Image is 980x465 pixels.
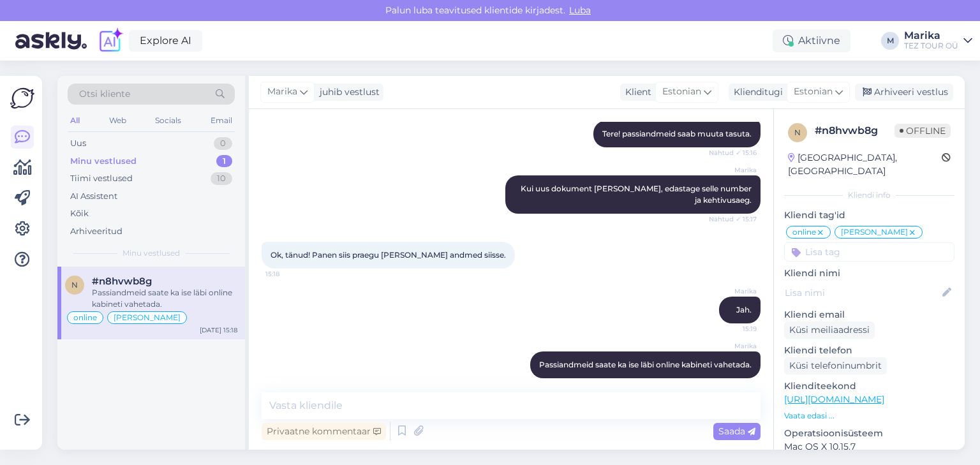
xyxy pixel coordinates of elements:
span: Marika [709,165,757,175]
div: Passiandmeid saate ka ise läbi online kabineti vahetada. [92,287,237,310]
div: M [881,32,899,50]
img: Askly Logo [10,86,34,110]
span: Tere! passiandmeid saab muuta tasuta. [602,129,752,138]
div: Minu vestlused [70,155,137,168]
span: online [73,314,97,321]
div: Uus [70,137,86,150]
div: Tiimi vestlused [70,172,133,185]
span: Nähtud ✓ 15:16 [709,148,757,158]
a: [URL][DOMAIN_NAME] [784,394,884,405]
span: 15:19 [709,324,757,334]
p: Kliendi tag'id [784,209,954,222]
div: Kõik [70,207,89,220]
img: explore-ai [97,27,124,54]
span: Offline [895,124,951,138]
p: Mac OS X 10.15.7 [784,440,954,454]
div: Arhiveeritud [70,225,122,238]
span: [PERSON_NAME] [841,228,908,236]
p: Kliendi nimi [784,267,954,280]
span: online [792,228,816,236]
span: Otsi kliente [79,87,130,101]
div: Aktiivne [773,29,850,52]
a: Explore AI [129,30,202,52]
div: # n8hvwb8g [815,123,895,138]
span: Ok, tänud! Panen siis praegu [PERSON_NAME] andmed siisse. [271,250,506,260]
p: Operatsioonisüsteem [784,427,954,440]
span: Nähtud ✓ 15:17 [709,214,757,224]
span: Passiandmeid saate ka ise läbi online kabineti vahetada. [539,360,752,369]
span: Luba [565,4,595,16]
div: 0 [214,137,232,150]
span: [PERSON_NAME] [114,314,181,321]
div: TEZ TOUR OÜ [904,41,958,51]
p: Kliendi email [784,308,954,321]
div: juhib vestlust [315,85,380,99]
span: Jah. [736,305,752,314]
div: Arhiveeri vestlus [855,84,953,101]
div: Marika [904,31,958,41]
div: 1 [216,155,232,168]
p: Klienditeekond [784,380,954,393]
input: Lisa tag [784,242,954,262]
span: Marika [709,286,757,296]
span: Kui uus dokument [PERSON_NAME], edastage selle number ja kehtivusaeg. [521,184,754,205]
span: 15:20 [709,379,757,388]
div: [GEOGRAPHIC_DATA], [GEOGRAPHIC_DATA] [788,151,942,178]
span: #n8hvwb8g [92,276,152,287]
div: Socials [152,112,184,129]
span: Marika [267,85,297,99]
input: Lisa nimi [785,286,940,300]
div: Klient [620,85,651,99]
p: Kliendi telefon [784,344,954,357]
span: Marika [709,341,757,351]
div: Klienditugi [729,85,783,99]
div: Küsi meiliaadressi [784,321,875,339]
span: n [71,280,78,290]
div: [DATE] 15:18 [200,325,237,335]
div: Küsi telefoninumbrit [784,357,887,374]
span: Minu vestlused [122,247,180,259]
div: AI Assistent [70,190,117,203]
div: 10 [211,172,232,185]
span: Estonian [794,85,833,99]
div: Web [107,112,129,129]
div: All [68,112,82,129]
a: MarikaTEZ TOUR OÜ [904,31,972,51]
div: Privaatne kommentaar [262,423,386,440]
p: Vaata edasi ... [784,410,954,422]
div: Email [208,112,235,129]
span: Saada [718,425,755,437]
span: n [794,128,801,137]
span: Estonian [662,85,701,99]
div: Kliendi info [784,189,954,201]
span: 15:18 [265,269,313,279]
